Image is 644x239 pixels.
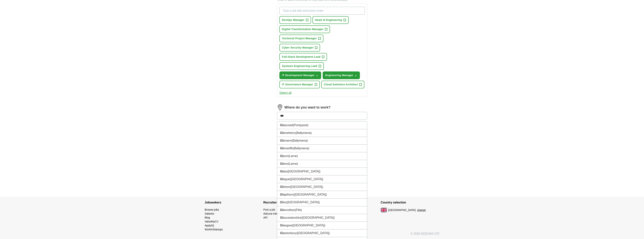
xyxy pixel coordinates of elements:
li: enrothes [277,206,367,214]
strong: Gl [280,170,283,173]
li: astonbury [277,229,367,237]
span: IT Development Manager [282,73,315,77]
button: IT Governance Manager [279,81,320,88]
li: inton [277,183,367,191]
strong: Gl [280,216,283,219]
span: ([GEOGRAPHIC_DATA]) [301,216,335,219]
span: (Larne) [288,162,298,165]
strong: Gl [280,178,283,181]
li: ascoed [277,121,367,129]
span: ([GEOGRAPHIC_DATA]) [290,185,323,188]
button: Engineering Manager✓ [323,71,360,79]
li: enariffe [277,145,367,152]
a: Browse jobs [205,208,219,211]
li: oucestershire [277,214,367,222]
li: enarm [277,137,367,145]
span: ✓ [355,74,357,77]
span: (Ballymena) [296,131,312,134]
li: eno [277,160,367,168]
span: (Ballymena) [292,139,308,142]
span: ✓ [316,74,318,77]
img: location.png [277,104,283,110]
span: [GEOGRAPHIC_DATA] [388,208,416,212]
a: Salaries [205,212,214,215]
span: ([GEOGRAPHIC_DATA]) [290,178,323,181]
span: Head of Engineering [315,18,342,22]
strong: Gl [280,147,283,150]
span: ([GEOGRAPHIC_DATA]) [294,193,327,196]
a: ValueMyCV [205,220,218,223]
span: ([GEOGRAPHIC_DATA]) [297,231,330,235]
button: Cyber Security Manager [279,44,320,52]
button: Full-Stack Development Lead [279,53,327,61]
span: Cloud Solutions Architect [324,83,358,86]
span: DevOps Manager [282,18,304,22]
strong: Gl [280,162,283,165]
button: Systems Engineering Lead [279,62,324,70]
a: WorkInStartups [205,228,223,231]
strong: Gl [280,224,283,227]
li: asgow [277,222,367,229]
button: Select all [279,91,292,95]
li: os [277,199,367,206]
strong: Gl [280,139,283,142]
span: Systems Engineering Lead [282,64,317,68]
span: (Ballymena) [293,147,309,150]
strong: Gl [280,124,283,127]
strong: Gl [280,201,283,204]
li: ogue [277,175,367,183]
h4: Country selection [381,197,439,208]
a: API [263,216,268,219]
span: ([GEOGRAPHIC_DATA]) [287,170,320,173]
button: DevOps Manager [279,16,311,24]
strong: Gl [280,193,283,196]
strong: Gl [280,185,283,188]
span: ([GEOGRAPHIC_DATA]) [292,224,325,227]
a: ApplyIQ [205,224,214,227]
img: UK flag [381,208,387,212]
span: Technical Project Manager [282,36,317,40]
li: ais [277,168,367,175]
button: Digital Transformation Manager [279,25,330,33]
span: Cyber Security Manager [282,46,314,50]
a: Blog [205,216,210,219]
div: © 2025 ADZUNA LTD [202,231,442,239]
button: change [417,208,426,212]
span: ([GEOGRAPHIC_DATA]) [286,201,320,204]
a: Adzuna Intelligence [263,212,286,215]
span: (Larne) [288,154,298,158]
strong: Gl [280,208,283,212]
li: apthorn [277,191,367,199]
li: ynn [277,152,367,160]
strong: Gl [280,131,283,134]
li: enwherry [277,129,367,137]
a: Post a job [263,208,275,211]
button: Cloud Solutions Architect [321,81,364,88]
button: Head of Engineering [313,16,349,24]
span: Engineering Manager [325,73,353,77]
input: Type a job title and press enter [279,7,365,15]
span: Full-Stack Development Lead [282,55,321,59]
label: Where do you want to work? [284,105,331,110]
span: (Fife) [295,208,302,212]
span: IT Governance Manager [282,83,313,86]
span: Digital Transformation Manager [282,27,324,31]
button: IT Development Manager✓ [279,71,321,79]
strong: Gl [280,231,283,235]
strong: Gl [280,154,283,158]
button: Technical Project Manager [279,35,323,42]
span: (Pontypool) [293,124,308,127]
